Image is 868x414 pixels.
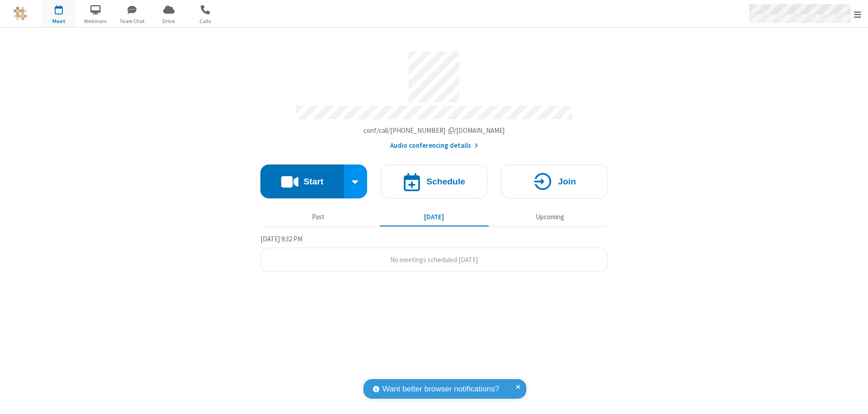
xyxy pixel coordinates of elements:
[79,17,113,25] span: Webinars
[382,383,499,395] span: Want better browser notifications?
[264,208,373,226] button: Past
[189,17,222,25] span: Calls
[381,165,487,198] button: Schedule
[363,126,505,136] button: Copy my meeting room linkCopy my meeting room link
[390,255,478,264] span: No meetings scheduled [DATE]
[390,141,478,151] button: Audio conferencing details
[501,165,608,198] button: Join
[260,165,344,198] button: Start
[152,17,186,25] span: Drive
[115,17,149,25] span: Team Chat
[495,208,604,226] button: Upcoming
[303,177,323,186] h4: Start
[260,234,608,273] section: Today's Meetings
[260,45,608,151] section: Account details
[14,7,27,20] img: QA Selenium DO NOT DELETE OR CHANGE
[344,165,368,198] div: Start conference options
[363,126,505,135] span: Copy my meeting room link
[260,235,302,243] span: [DATE] 9:32 PM
[426,177,465,186] h4: Schedule
[42,17,76,25] span: Meet
[380,208,489,226] button: [DATE]
[558,177,576,186] h4: Join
